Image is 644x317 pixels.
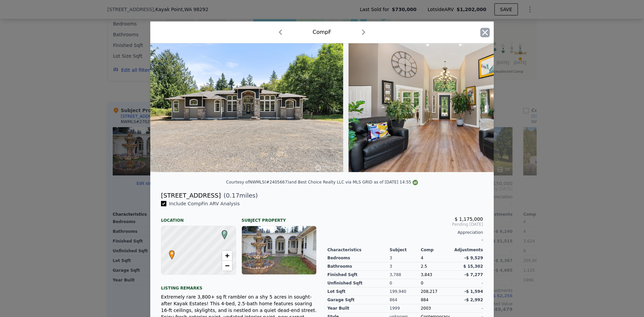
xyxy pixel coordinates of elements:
div: • [167,250,171,254]
span: 3,843 [421,272,432,277]
div: Adjustments [452,247,483,253]
span: • [167,248,176,258]
div: - [327,235,483,245]
span: -$ 9,529 [465,256,483,260]
img: Property Img [150,43,343,172]
div: Unfinished Sqft [327,279,390,287]
span: 0 [421,281,423,285]
div: - [452,304,483,313]
div: 2003 [421,304,452,313]
div: Lot Sqft [327,287,390,296]
div: 864 [390,296,421,304]
div: 2.5 [421,262,452,271]
div: Subject [390,247,421,253]
div: Comp F [313,28,331,36]
span: 4 [421,256,423,260]
div: Subject Property [241,212,317,223]
div: Location [161,212,236,223]
span: 0.17 [226,192,239,199]
span: 208,217 [421,289,437,294]
div: F [220,230,224,234]
div: Year Built [327,304,390,313]
a: Zoom in [222,251,232,261]
span: -$ 1,594 [465,289,483,294]
div: 1999 [390,304,421,313]
div: Garage Sqft [327,296,390,304]
span: + [225,251,229,260]
div: Comp [421,247,452,253]
div: Characteristics [327,247,390,253]
div: - [452,279,483,287]
div: Listing remarks [161,280,317,291]
div: Appreciation [327,230,483,235]
div: 3,788 [390,271,421,279]
span: 884 [421,298,428,302]
span: -$ 7,277 [465,272,483,277]
div: 3 [390,254,421,262]
span: Include Comp F in ARV Analysis [166,201,243,206]
div: Finished Sqft [327,271,390,279]
span: ( miles) [221,191,258,200]
span: $ 1,175,000 [454,216,483,222]
div: 3 [390,262,421,271]
span: Pending [DATE] [327,222,483,227]
div: [STREET_ADDRESS] [161,191,221,200]
img: Property Img [348,43,541,172]
span: -$ 2,992 [465,298,483,302]
span: $ 15,302 [463,264,483,269]
div: Courtesy of NWMLS (#2405667) and Best Choice Realty LLC via MLS GRID as of [DATE] 14:55 [226,180,418,184]
span: F [220,230,229,236]
a: Zoom out [222,261,232,271]
div: 0 [390,279,421,287]
div: Bedrooms [327,254,390,262]
div: Bathrooms [327,262,390,271]
img: NWMLS Logo [413,180,418,185]
div: 199,940 [390,287,421,296]
span: − [225,261,229,270]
